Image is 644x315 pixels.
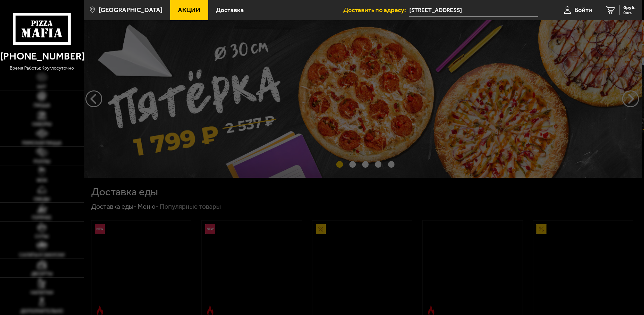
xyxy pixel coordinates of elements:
span: Доставить по адресу: [343,7,409,13]
span: Санкт-Петербург, Кондратьевский проспект, 40к13 [409,4,538,16]
span: Пицца [34,103,50,108]
span: 0 шт. [623,11,636,15]
span: Хит [37,85,46,89]
span: Напитки [31,290,53,295]
span: Десерты [31,272,52,276]
span: Акции [178,7,200,13]
span: Салаты и закуски [19,253,65,258]
span: 0 руб. [623,5,636,10]
span: Супы [35,234,48,239]
span: Роллы [34,159,50,164]
span: Горячее [32,215,51,220]
span: Войти [574,7,592,13]
input: Ваш адрес доставки [409,4,538,16]
span: Обеды [34,197,50,202]
span: WOK [37,178,47,183]
span: Наборы [32,122,51,127]
span: [GEOGRAPHIC_DATA] [99,7,162,13]
span: Дополнительно [21,309,63,314]
span: Римская пицца [22,141,62,146]
span: Доставка [216,7,244,13]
